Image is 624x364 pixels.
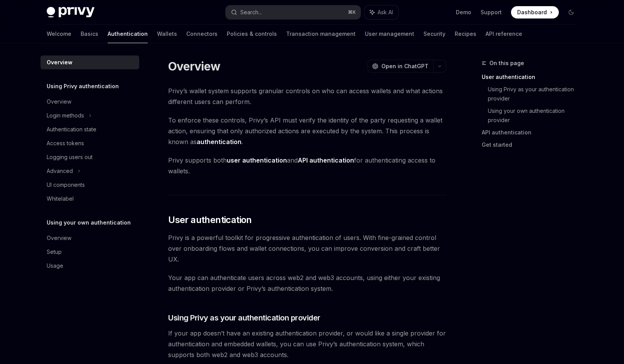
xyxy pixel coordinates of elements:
strong: API authentication [298,156,354,164]
span: Ask AI [378,8,393,16]
div: Overview [47,58,73,67]
span: Privy supports both and for authenticating access to wallets. [168,155,446,176]
div: Usage [47,261,63,270]
span: Privy is a powerful toolkit for progressive authentication of users. With fine-grained control ov... [168,232,446,265]
strong: authentication [197,138,241,146]
div: Overview [47,97,71,106]
a: Recipes [455,25,476,43]
a: API authentication [482,126,584,139]
span: Using Privy as your authentication provider [168,312,320,323]
a: Transaction management [286,25,356,43]
a: Overview [40,55,139,69]
a: Overview [40,231,139,245]
a: Whitelabel [40,192,139,206]
div: UI components [47,180,85,190]
span: Your app can authenticate users across web2 and web3 accounts, using either your existing authent... [168,272,446,294]
a: Access tokens [40,136,139,150]
div: Logging users out [47,153,93,162]
span: If your app doesn’t have an existing authentication provider, or would like a single provider for... [168,328,446,360]
a: Authentication state [40,122,139,136]
a: Wallets [157,25,177,43]
a: Demo [456,8,471,16]
a: Logging users out [40,150,139,164]
a: Policies & controls [227,25,277,43]
a: Get started [482,139,584,151]
a: Support [481,8,502,16]
div: Search... [240,8,262,17]
span: Open in ChatGPT [381,62,428,70]
h1: Overview [168,59,220,73]
h5: Using your own authentication [47,218,131,227]
span: User authentication [168,214,252,226]
h5: Using Privy authentication [47,82,119,91]
a: API reference [486,25,522,43]
a: Basics [81,25,98,43]
a: User management [365,25,414,43]
div: Access tokens [47,139,84,148]
button: Toggle dark mode [565,6,577,18]
a: UI components [40,178,139,192]
a: Dashboard [511,6,559,18]
a: Security [423,25,445,43]
a: Using Privy as your authentication provider [488,83,584,105]
span: On this page [489,59,524,68]
div: Authentication state [47,125,96,134]
a: Welcome [47,25,71,43]
a: Authentication [108,25,148,43]
a: Setup [40,245,139,259]
strong: user authentication [227,156,287,164]
a: Usage [40,259,139,273]
a: Connectors [186,25,218,43]
button: Open in ChatGPT [367,60,433,73]
a: Using your own authentication provider [488,105,584,126]
button: Search...⌘K [226,5,361,19]
span: To enforce these controls, Privy’s API must verify the identity of the party requesting a wallet ... [168,115,446,147]
img: dark logo [47,7,94,18]
span: Dashboard [517,8,547,16]
div: Advanced [47,166,73,176]
div: Login methods [47,111,84,120]
div: Overview [47,233,71,243]
span: ⌘ K [348,9,356,15]
div: Whitelabel [47,194,74,203]
span: Privy’s wallet system supports granular controls on who can access wallets and what actions diffe... [168,86,446,107]
a: User authentication [482,71,584,83]
button: Ask AI [364,5,398,19]
a: Overview [40,95,139,109]
div: Setup [47,247,62,257]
